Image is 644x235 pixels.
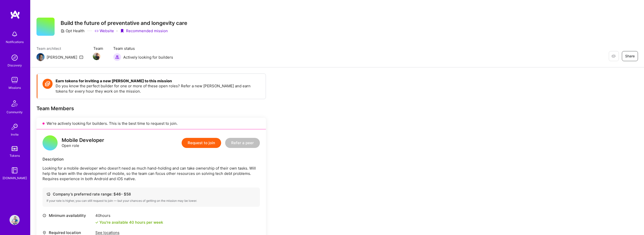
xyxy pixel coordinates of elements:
button: Refer a peer [225,138,260,148]
p: Do you know the perfect builder for one or more of these open roles? Refer a new [PERSON_NAME] an... [56,83,261,94]
img: Invite [10,122,20,132]
img: Team Member Avatar [93,53,100,60]
div: Open role [62,138,104,148]
i: icon CompanyGray [61,29,65,33]
img: discovery [10,53,20,63]
div: 40 hours [95,213,163,218]
h4: Earn tokens for inviting a new [PERSON_NAME] to this mission [56,79,261,83]
img: Actively looking for builders [113,53,121,61]
div: You're available 40 hours per week [95,220,163,225]
div: We’re actively looking for builders. This is the best time to request to join. [36,118,266,129]
div: Mobile Developer [62,138,104,143]
img: logo [10,10,20,19]
div: [DOMAIN_NAME] [3,175,27,181]
div: Tokens [10,153,20,158]
img: User Avatar [10,215,20,225]
span: Team status [113,46,173,51]
div: Company’s preferred rate range: $ 46 - $ 58 [47,191,256,197]
span: Actively looking for builders [123,55,173,60]
span: Team architect [36,46,83,51]
span: Share [625,54,635,59]
h3: Build the future of preventative and longevity care [61,20,187,26]
div: Discovery [8,63,22,68]
p: Looking for a mobile developer who doesn't need as much hand-holding and can take ownership of th... [43,166,260,181]
div: [PERSON_NAME] [47,55,77,60]
div: Invite [11,132,19,137]
img: Token icon [43,79,53,89]
img: tokens [12,146,18,151]
div: Team Members [36,105,266,112]
button: Request to join [182,138,221,148]
a: Website [95,28,114,33]
i: icon Location [43,231,46,234]
i: icon Clock [43,214,46,217]
img: teamwork [10,75,20,85]
i: icon Cash [47,192,50,196]
img: guide book [10,165,20,175]
i: icon Mail [79,55,83,59]
i: icon PurpleRibbon [120,29,124,33]
div: Minimum availability [43,213,93,218]
div: Opt Health [61,28,85,33]
a: User Avatar [8,215,21,225]
span: Team [93,46,103,51]
div: Description [43,156,260,162]
div: If your rate is higher, you can still request to join — but your chances of getting on the missio... [47,199,256,203]
div: Recommended mission [120,28,168,33]
img: Community [9,97,21,109]
div: Community [7,109,23,115]
button: Share [622,51,638,61]
a: Team Member Avatar [93,52,100,61]
div: Notifications [6,39,24,45]
img: bell [10,29,20,39]
i: icon Check [95,221,98,224]
img: Team Architect [36,53,45,61]
i: icon EyeClosed [612,54,616,58]
div: Missions [9,85,21,90]
div: · [116,28,117,33]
